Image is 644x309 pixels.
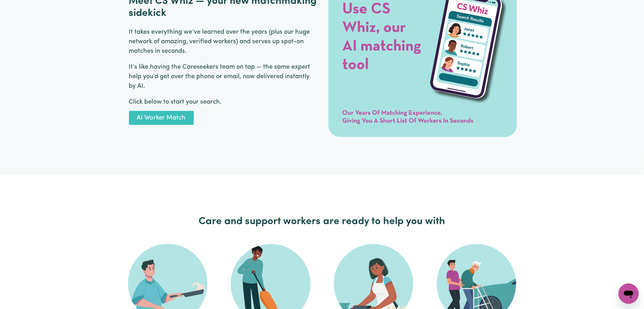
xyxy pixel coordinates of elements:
[129,111,194,125] a: AI Worker Match
[619,284,639,304] iframe: Button to launch messaging window
[129,27,317,56] p: It takes everything we’ve learned over the years (plus our huge network of amazing, verified work...
[116,216,528,228] h2: Care and support workers are ready to help you with
[129,97,317,107] p: Click below to start your search.
[129,62,317,91] p: It’s like having the Careseekers team on tap — the same expert help you’d get over the phone or e...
